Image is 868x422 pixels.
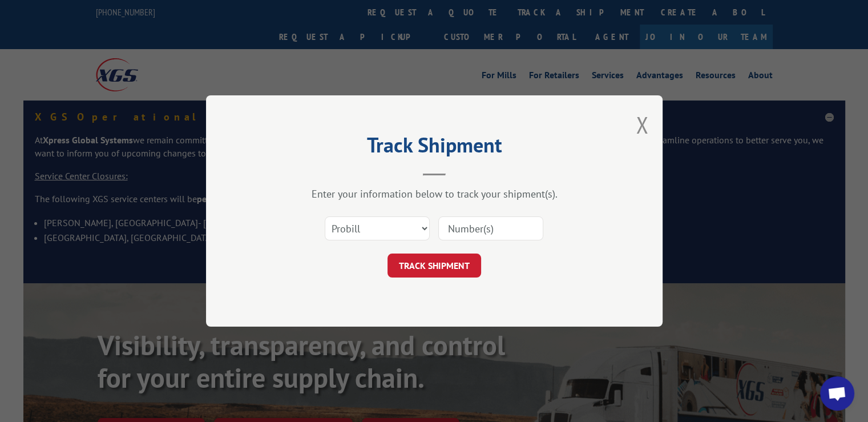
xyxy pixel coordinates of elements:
[263,187,605,200] div: Enter your information below to track your shipment(s).
[636,110,648,140] button: Close modal
[387,254,481,278] button: TRACK SHIPMENT
[438,216,543,240] input: Number(s)
[820,376,854,411] a: Open chat
[263,137,605,159] h2: Track Shipment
